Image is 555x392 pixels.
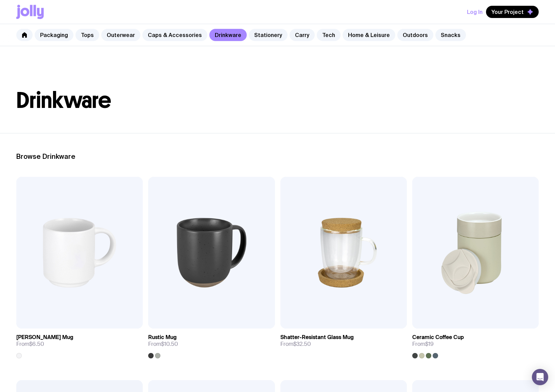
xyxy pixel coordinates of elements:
h3: [PERSON_NAME] Mug [16,334,73,341]
a: Outdoors [397,29,433,41]
span: From [148,341,178,348]
h3: Ceramic Coffee Cup [412,334,464,341]
a: Snacks [435,29,466,41]
a: Stationery [249,29,288,41]
a: Tops [75,29,99,41]
span: $6.50 [29,340,44,348]
h2: Browse Drinkware [16,152,539,161]
span: From [412,341,434,348]
span: Your Project [491,8,524,15]
a: Tech [317,29,341,41]
a: Drinkware [209,29,247,41]
a: Shatter-Resistant Glass MugFrom$32.50 [280,329,407,353]
span: From [280,341,311,348]
a: Packaging [35,29,73,41]
span: $19 [425,340,434,348]
a: Outerwear [101,29,140,41]
a: [PERSON_NAME] MugFrom$6.50 [16,329,143,358]
a: Carry [290,29,315,41]
h1: Drinkware [16,90,539,111]
h3: Shatter-Resistant Glass Mug [280,334,354,341]
span: $10.50 [161,340,178,348]
a: Caps & Accessories [142,29,207,41]
span: $32.50 [293,340,311,348]
span: From [16,341,44,348]
a: Ceramic Coffee CupFrom$19 [412,329,539,358]
h3: Rustic Mug [148,334,177,341]
button: Your Project [486,6,539,18]
div: Open Intercom Messenger [532,369,548,385]
a: Home & Leisure [343,29,395,41]
button: Log In [467,6,483,18]
a: Rustic MugFrom$10.50 [148,329,275,358]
